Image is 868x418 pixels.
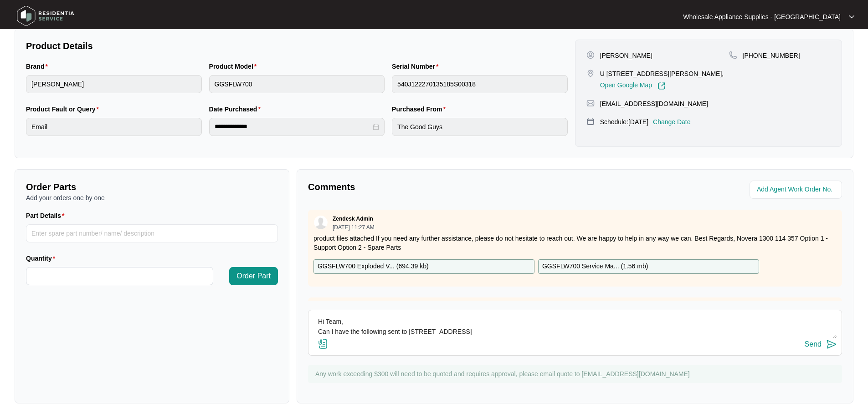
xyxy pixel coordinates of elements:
[333,225,375,230] p: [DATE] 11:27 AM
[26,118,202,136] input: Product Fault or Query
[586,99,595,107] img: map-pin
[314,216,328,229] img: user.svg
[600,82,666,90] a: Open Google Map
[600,69,724,78] p: U [STREET_ADDRESS][PERSON_NAME],
[26,62,51,71] label: Brand
[236,271,271,282] span: Order Part
[542,262,648,272] p: GGSFLW700 Service Ma... ( 1.56 mb )
[586,69,595,77] img: map-pin
[318,262,429,272] p: GGSFLW700 Exploded V... ( 694.39 kb )
[26,254,59,263] label: Quantity
[26,267,213,285] input: Quantity
[209,75,385,93] input: Product Model
[392,105,449,114] label: Purchased From
[683,12,841,21] p: Wholesale Appliance Supplies - [GEOGRAPHIC_DATA]
[826,339,837,350] img: send-icon.svg
[26,224,278,242] input: Part Details
[805,338,837,351] button: Send
[308,181,569,193] p: Comments
[333,215,373,222] p: Zendesk Admin
[229,267,278,285] button: Order Part
[315,369,837,378] p: Any work exceeding $300 will need to be quoted and requires approval, please email quote to [EMAI...
[392,62,442,71] label: Serial Number
[313,315,837,338] textarea: Hi Team, Can I have the following sent to [STREET_ADDRESS]
[26,181,278,193] p: Order Parts
[392,118,568,136] input: Purchased From
[313,234,837,252] p: product files attached If you need any further assistance, please do not hesitate to reach out. W...
[26,75,202,93] input: Brand
[586,117,595,126] img: map-pin
[743,51,800,60] p: [PHONE_NUMBER]
[14,2,77,30] img: residentia service logo
[209,105,264,114] label: Date Purchased
[600,117,648,126] p: Schedule: [DATE]
[849,15,854,19] img: dropdown arrow
[600,51,652,60] p: [PERSON_NAME]
[586,51,595,59] img: user-pin
[209,62,261,71] label: Product Model
[215,122,371,131] input: Date Purchased
[26,40,568,52] p: Product Details
[26,211,68,220] label: Part Details
[657,82,666,90] img: Link-External
[729,51,737,59] img: map-pin
[757,184,837,195] input: Add Agent Work Order No.
[805,340,822,348] div: Send
[26,105,103,114] label: Product Fault or Query
[653,117,691,126] p: Change Date
[26,193,278,202] p: Add your orders one by one
[318,338,329,349] img: file-attachment-doc.svg
[392,75,568,93] input: Serial Number
[600,99,708,108] p: [EMAIL_ADDRESS][DOMAIN_NAME]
